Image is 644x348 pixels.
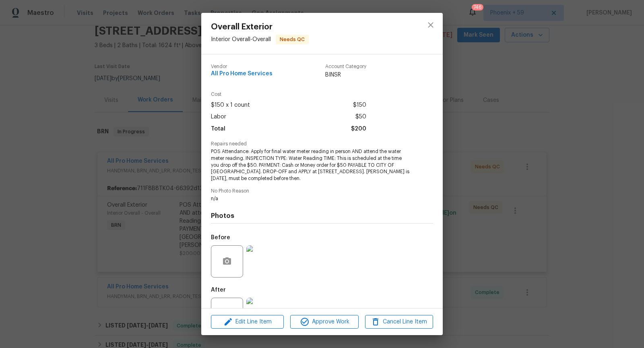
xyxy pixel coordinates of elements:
span: Vendor [211,64,272,69]
h5: After [211,287,226,293]
span: Cost [211,92,366,97]
span: Approve Work [293,317,356,327]
span: Cancel Line Item [367,317,431,327]
span: $150 x 1 count [211,99,250,111]
span: Overall Exterior [211,23,309,31]
span: Labor [211,111,226,123]
span: Repairs needed [211,141,433,147]
button: close [421,15,440,35]
h5: Before [211,235,230,240]
button: Edit Line Item [211,315,284,329]
span: Account Category [325,64,366,69]
span: Interior Overall - Overall [211,37,271,42]
button: Cancel Line Item [365,315,433,329]
span: BINSR [325,71,366,79]
span: Needs QC [277,35,308,43]
div: 746 [473,3,482,11]
span: $200 [351,123,366,135]
span: $150 [353,99,366,111]
span: All Pro Home Services [211,71,272,77]
span: Edit Line Item [213,317,281,327]
span: POS Attendance: Apply for final water meter reading in person AND attend the water meter reading.... [211,148,411,182]
button: Approve Work [290,315,358,329]
span: Total [211,123,225,135]
span: $50 [355,111,366,123]
h4: Photos [211,212,433,220]
span: No Photo Reason [211,188,433,194]
span: n/a [211,195,411,202]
